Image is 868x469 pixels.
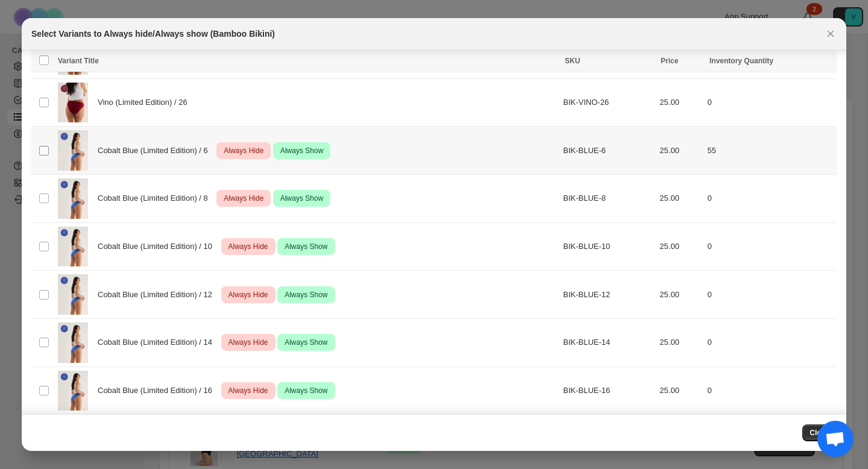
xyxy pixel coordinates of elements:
img: 1_0cacaf16-2977-4625-ad6f-8920f5ef3133.jpg [58,227,88,267]
td: 25.00 [656,127,703,175]
button: Close [802,424,837,441]
span: SKU [565,57,580,65]
td: BIK-BLUE-12 [559,271,656,319]
span: Always Hide [226,288,271,302]
span: Always Hide [226,335,271,350]
span: Cobalt Blue (Limited Edition) / 16 [98,385,219,397]
span: Variant Title [58,57,99,65]
td: 25.00 [656,174,703,222]
span: Vino (Limited Edition) / 26 [98,96,193,109]
img: 1_0cacaf16-2977-4625-ad6f-8920f5ef3133.jpg [58,274,88,315]
td: 0 [704,222,837,271]
span: Always Show [282,239,330,254]
td: BIK-BLUE-8 [559,174,656,222]
td: 0 [704,174,837,222]
td: BIK-BLUE-6 [559,127,656,175]
img: 1_0cacaf16-2977-4625-ad6f-8920f5ef3133.jpg [58,130,88,171]
span: Always Hide [221,191,266,206]
td: 55 [704,127,837,175]
span: Price [661,57,678,65]
td: 0 [704,367,837,415]
td: 0 [704,78,837,127]
span: Close [810,428,829,438]
h2: Select Variants to Always hide/Always show (Bamboo Bikini) [31,28,275,40]
span: Always Show [278,143,325,158]
span: Inventory Quantity [709,57,773,65]
td: 25.00 [656,271,703,319]
span: Always Show [278,191,325,206]
td: 25.00 [656,318,703,367]
td: 25.00 [656,222,703,271]
span: Always Show [282,335,330,350]
td: BIK-BLUE-16 [559,367,656,415]
span: Cobalt Blue (Limited Edition) / 14 [98,336,219,348]
span: Always Hide [221,143,266,158]
td: 0 [704,271,837,319]
td: 25.00 [656,78,703,127]
span: Cobalt Blue (Limited Edition) / 8 [98,192,215,204]
span: Cobalt Blue (Limited Edition) / 6 [98,145,215,157]
td: 25.00 [656,367,703,415]
span: Always Show [282,288,330,302]
span: Cobalt Blue (Limited Edition) / 12 [98,289,219,301]
span: Cobalt Blue (Limited Edition) / 10 [98,241,219,253]
img: 1_0cacaf16-2977-4625-ad6f-8920f5ef3133.jpg [58,178,88,219]
span: Always Hide [226,383,271,398]
img: 10_5b88e227-3462-45f3-ac59-e4bfa4bf556f.jpg [58,83,88,123]
span: Always Show [282,383,330,398]
div: Open chat [817,421,854,457]
td: BIK-VINO-26 [559,78,656,127]
button: Close [822,25,839,42]
span: Always Hide [226,239,271,254]
img: 1_0cacaf16-2977-4625-ad6f-8920f5ef3133.jpg [58,323,88,363]
img: 1_0cacaf16-2977-4625-ad6f-8920f5ef3133.jpg [58,371,88,411]
td: BIK-BLUE-14 [559,318,656,367]
td: 0 [704,318,837,367]
td: BIK-BLUE-10 [559,222,656,271]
